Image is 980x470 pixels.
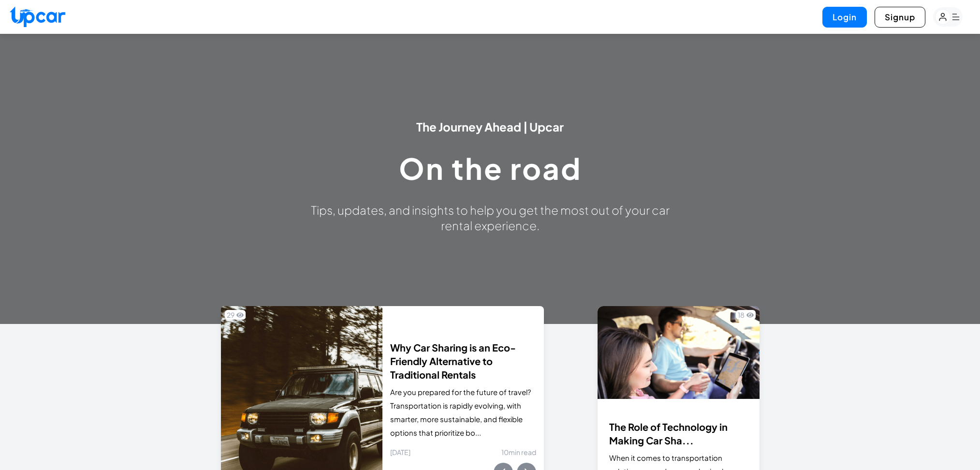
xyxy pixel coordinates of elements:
h1: On the road [305,154,676,183]
button: Signup [875,7,925,28]
h3: The Role of Technology in Making Car Sha... [609,420,747,447]
button: Login [822,7,867,28]
h3: Tips, updates, and insights to help you get the most out of your car rental experience. [305,202,676,233]
p: Are you prepared for the future of travel? Transportation is rapidly evolving, with smarter, more... [390,385,536,440]
img: Upcar Logo [10,6,65,27]
img: image [598,306,759,399]
span: 29 [227,310,234,320]
span: [DATE] [390,447,410,457]
span: 18 [738,310,745,320]
span: 10 min read [501,447,536,457]
h2: Why Car Sharing is an Eco-Friendly Alternative to Traditional Rentals [390,341,536,382]
h3: The Journey Ahead | Upcar [305,119,676,134]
